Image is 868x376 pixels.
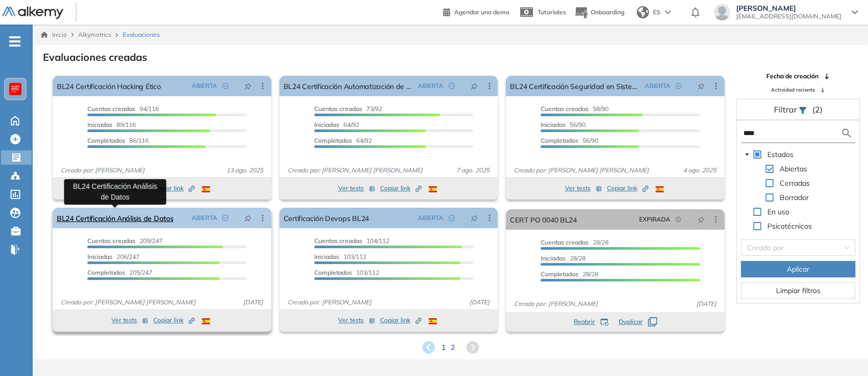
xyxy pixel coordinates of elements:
span: 64/92 [314,121,359,128]
button: Limpiar filtros [741,282,855,299]
span: check-circle [222,215,228,221]
a: Agendar una demo [443,5,509,17]
span: ABIERTA [192,81,217,91]
span: Fecha de creación [766,72,818,81]
span: Alkymetrics [78,31,111,38]
span: Cuentas creadas [314,237,362,245]
span: caret-down [744,152,749,157]
a: CERT PO 0040 BL24 [510,209,576,230]
a: BL24 Certificación Seguridad en Sistemas Operativo [510,76,641,96]
img: Logo [2,7,63,19]
button: Duplicar [619,317,657,326]
span: Estados [765,148,795,161]
span: 58/90 [541,105,608,113]
button: Copiar link [380,314,421,326]
span: Estados [767,150,793,159]
span: Filtrar [773,104,799,115]
span: Psicotécnicos [767,222,812,231]
img: ESP [429,186,437,192]
span: Copiar link [153,184,195,193]
span: 64/92 [314,137,372,144]
button: Ver tests [111,314,148,326]
span: check-circle [222,83,228,89]
span: Reabrir [574,317,595,326]
span: Creado por: [PERSON_NAME] [PERSON_NAME] [510,166,653,175]
span: [DATE] [692,299,720,308]
span: [EMAIL_ADDRESS][DOMAIN_NAME] [736,12,841,20]
span: Cuentas creadas [541,105,589,113]
span: 86/116 [87,137,149,144]
button: pushpin [463,210,485,226]
span: 13 ago. 2025 [222,166,267,175]
img: ESP [202,318,210,324]
span: Cuentas creadas [87,105,135,113]
span: 209/247 [87,237,162,245]
span: EXPIRADA [639,215,670,224]
span: Limpiar filtros [776,285,820,296]
span: Completados [541,270,578,278]
span: 73/92 [314,105,382,113]
span: 28/28 [541,254,585,262]
span: Cuentas creadas [541,238,589,246]
span: En uso [765,206,791,218]
button: Ver tests [338,314,375,326]
span: [DATE] [465,298,494,307]
span: pushpin [244,214,251,222]
span: Aplicar [787,263,809,275]
img: ESP [429,318,437,324]
span: 94/116 [87,105,159,113]
span: pushpin [697,215,705,224]
span: Creado por: [PERSON_NAME] [284,298,376,307]
img: arrow [665,10,671,14]
span: Copiar link [153,316,195,325]
span: Iniciadas [87,121,112,128]
a: Inicio [41,30,67,39]
span: Cerradas [778,177,812,189]
button: pushpin [237,210,259,226]
span: 206/247 [87,253,139,260]
span: Psicotécnicos [765,220,814,232]
span: 7 ago. 2025 [452,166,494,175]
h3: Evaluaciones creadas [43,51,147,63]
span: Creado por: [PERSON_NAME] [PERSON_NAME] [284,166,427,175]
span: pushpin [471,82,478,90]
span: Completados [87,137,125,144]
button: pushpin [690,211,712,228]
button: pushpin [690,78,712,94]
span: 2 [451,342,455,353]
span: 4 ago. 2025 [679,166,720,175]
span: Agendar una demo [454,8,509,16]
img: ESP [202,186,210,192]
span: Duplicar [619,317,643,326]
span: Copiar link [380,316,421,325]
span: Creado por: [PERSON_NAME] [PERSON_NAME] [57,298,200,307]
span: Iniciadas [541,121,566,128]
span: Completados [314,269,352,276]
span: Abiertas [780,164,807,173]
span: Iniciadas [541,254,566,262]
span: ES [653,8,661,17]
span: Copiar link [607,184,648,193]
img: ESP [655,186,664,192]
span: (2) [812,103,822,116]
span: 56/90 [541,137,598,144]
span: 89/116 [87,121,136,128]
button: Copiar link [153,182,195,194]
span: 104/112 [314,237,389,245]
span: 103/112 [314,253,366,260]
a: BL24 Certificación Hacking Ético [57,76,161,96]
span: Completados [541,137,578,144]
span: 205/247 [87,269,152,276]
img: world [637,6,649,18]
button: pushpin [463,78,485,94]
span: Iniciadas [87,253,112,260]
span: ABIERTA [418,81,443,91]
span: pushpin [471,214,478,222]
span: ABIERTA [192,213,217,223]
span: ABIERTA [418,213,443,223]
span: pushpin [697,82,705,90]
span: pushpin [244,82,251,90]
span: 1 [441,342,445,353]
span: Completados [314,137,352,144]
button: Reabrir [574,317,608,326]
